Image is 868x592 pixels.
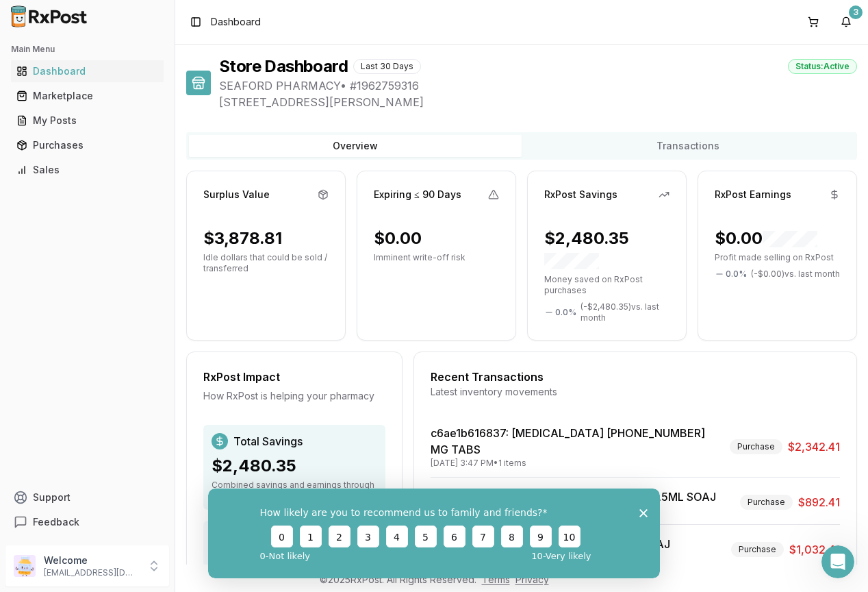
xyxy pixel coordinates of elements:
a: Marketplace [11,84,164,108]
span: $2,342.41 [788,439,840,455]
div: $2,480.35 [212,455,377,477]
div: RxPost Earnings [715,188,791,201]
div: Purchase [730,439,782,454]
nav: breadcrumb [211,15,261,29]
div: Latest inventory movements [431,385,840,399]
span: SEAFORD PHARMACY • # 1962759316 [219,77,857,94]
button: 3 [835,11,857,33]
div: Last 30 Days [353,59,421,74]
div: My Posts [16,114,158,127]
div: Purchases [16,138,158,152]
div: Combined savings and earnings through RxPost [212,480,377,502]
a: Sales [11,158,164,182]
div: Marketplace [16,89,158,103]
button: Feedback [5,510,169,534]
a: My Posts [11,108,164,133]
span: $1,032.41 [789,541,840,558]
button: My Posts [5,110,169,132]
div: Sales [16,163,158,177]
a: Privacy [515,573,549,585]
div: Status: Active [788,59,857,74]
button: Overview [189,135,522,157]
div: Expiring ≤ 90 Days [374,188,461,201]
p: Money saved on RxPost purchases [544,274,669,296]
iframe: Intercom live chat [821,545,854,578]
button: Sales [5,159,169,181]
div: [DATE] 3:47 PM • 1 items [431,458,724,469]
div: $0.00 [374,227,422,249]
p: Idle dollars that could be sold / transferred [203,252,329,274]
div: 3 [849,5,863,19]
div: $2,480.35 [544,227,669,271]
button: Marketplace [5,85,169,107]
a: Terms [482,573,510,585]
p: Profit made selling on RxPost [715,252,840,263]
img: RxPost Logo [5,5,93,27]
span: Dashboard [211,15,261,29]
div: $3,878.81 [203,227,282,249]
span: $892.41 [798,494,840,510]
button: Transactions [522,135,854,157]
div: $0.00 [715,227,817,249]
span: 0.0 % [555,307,576,318]
div: RxPost Savings [544,188,617,201]
div: Dashboard [16,64,158,78]
span: ( - $2,480.35 ) vs. last month [580,301,669,323]
span: ( - $0.00 ) vs. last month [751,269,840,280]
span: Total Savings [233,433,303,449]
a: Dashboard [11,59,164,84]
iframe: Survey from RxPost [208,489,660,578]
h1: Store Dashboard [219,56,348,77]
span: 0.0 % [726,269,747,280]
p: Welcome [44,554,139,567]
a: Purchases [11,133,164,158]
h2: Main Menu [11,44,164,55]
div: Surplus Value [203,188,270,201]
span: Feedback [33,515,79,529]
a: c6ae1b616837: [MEDICAL_DATA] [PHONE_NUMBER] MG TABS [431,426,705,456]
button: Purchases [5,134,169,156]
div: Purchase [740,495,793,510]
div: How RxPost is helping your pharmacy [203,389,385,403]
div: RxPost Impact [203,369,385,385]
span: [STREET_ADDRESS][PERSON_NAME] [219,94,857,110]
img: User avatar [14,555,36,577]
div: Purchase [731,542,784,557]
p: Imminent write-off risk [374,252,499,263]
button: Dashboard [5,60,169,82]
p: [EMAIL_ADDRESS][DOMAIN_NAME] [44,567,139,578]
div: Recent Transactions [431,369,840,385]
button: Support [5,485,169,510]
